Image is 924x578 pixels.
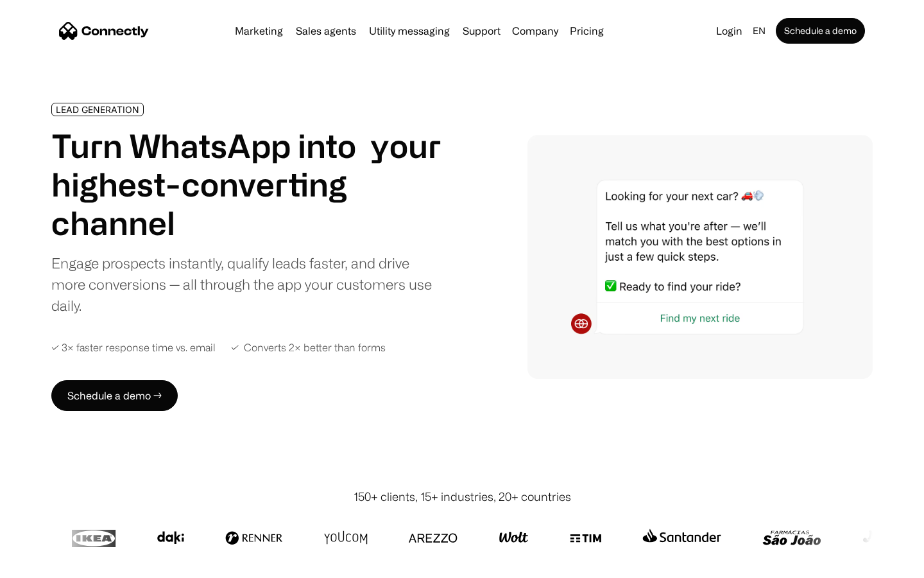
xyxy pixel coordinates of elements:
[364,26,455,36] a: Utility messaging
[354,488,571,505] div: 150+ clients, 15+ industries, 20+ countries
[56,105,139,114] div: LEAD GENERATION
[711,22,748,40] a: Login
[51,252,441,316] div: Engage prospects instantly, qualify leads faster, and drive more conversions — all through the ap...
[51,380,178,411] a: Schedule a demo →
[231,342,386,354] div: ✓ Converts 2× better than forms
[776,18,865,44] a: Schedule a demo
[26,556,77,574] ul: Language list
[51,127,441,242] h1: Turn WhatsApp into your highest-converting channel
[291,26,361,36] a: Sales agents
[458,26,506,36] a: Support
[51,342,216,354] div: ✓ 3× faster response time vs. email
[230,26,288,36] a: Marketing
[512,22,558,40] div: Company
[565,26,609,36] a: Pricing
[753,22,766,40] div: en
[13,554,77,574] aside: Language selected: English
